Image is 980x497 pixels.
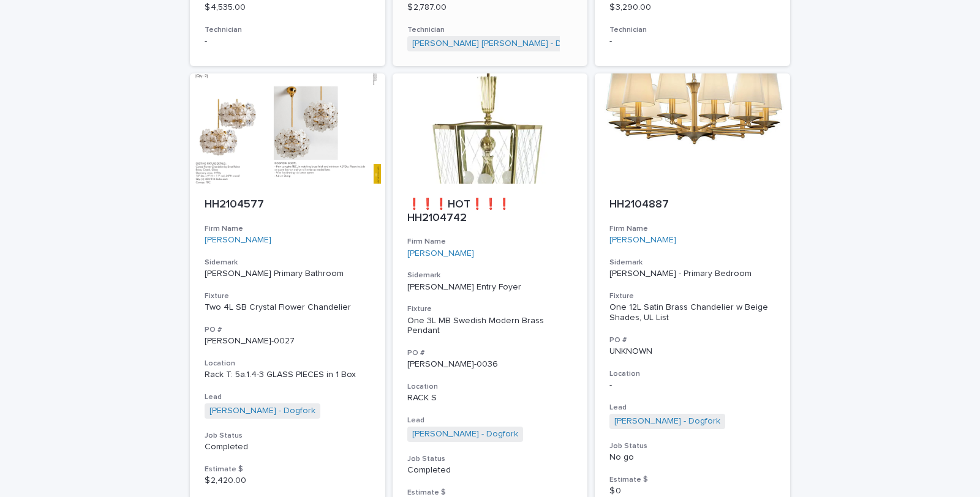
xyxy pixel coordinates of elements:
p: HH2104887 [609,198,775,212]
h3: Fixture [205,291,371,301]
a: [PERSON_NAME] - Dogfork [412,429,518,439]
div: One 3L MB Swedish Modern Brass Pendant [407,316,573,337]
h3: Firm Name [609,224,775,234]
a: [PERSON_NAME] - Dogfork [614,416,720,427]
p: [PERSON_NAME]-0036 [407,359,573,370]
h3: PO # [609,335,775,345]
h3: Lead [205,392,371,402]
a: [PERSON_NAME] [407,248,474,259]
h3: Firm Name [407,237,573,247]
a: [PERSON_NAME] [205,235,271,245]
h3: Technician [609,25,775,35]
h3: Job Status [609,441,775,451]
p: $ 2,420.00 [205,476,371,486]
h3: Lead [407,416,573,425]
h3: Firm Name [205,224,371,234]
p: UNKNOWN [609,346,775,357]
h3: Lead [609,403,775,413]
h3: Estimate $ [609,475,775,485]
a: [PERSON_NAME] - Dogfork [209,406,315,416]
p: - [205,36,371,47]
p: [PERSON_NAME] Primary Bathroom [205,269,371,279]
p: ❗❗❗HOT❗❗❗ HH2104742 [407,198,573,225]
p: RACK S [407,393,573,403]
p: Completed [407,465,573,476]
p: Rack T: 5a.1.4-3 GLASS PIECES in 1 Box [205,370,371,380]
p: HH2104577 [205,198,371,212]
h3: Sidemark [407,271,573,280]
div: One 12L Satin Brass Chandelier w Beige Shades, UL List [609,302,775,323]
a: [PERSON_NAME] [609,235,676,245]
a: [PERSON_NAME] [PERSON_NAME] - Dogfork - Technician [412,39,636,49]
h3: Fixture [407,304,573,314]
h3: Location [609,369,775,379]
h3: Estimate $ [205,465,371,474]
p: [PERSON_NAME]-0027 [205,336,371,346]
h3: Sidemark [609,258,775,267]
p: $ 0 [609,486,775,496]
p: $ 4,535.00 [205,2,371,13]
p: - [609,36,775,47]
h3: Technician [205,25,371,35]
h3: Job Status [205,431,371,441]
h3: Fixture [609,291,775,301]
h3: Location [205,359,371,368]
p: - [609,380,775,390]
h3: PO # [205,325,371,335]
p: [PERSON_NAME] Entry Foyer [407,282,573,293]
h3: PO # [407,348,573,358]
h3: Location [407,382,573,392]
h3: Sidemark [205,258,371,267]
p: $ 2,787.00 [407,2,573,13]
p: [PERSON_NAME] - Primary Bedroom [609,269,775,279]
p: $ 3,290.00 [609,2,775,13]
p: No go [609,452,775,463]
h3: Job Status [407,454,573,464]
div: Two 4L SB Crystal Flower Chandelier [205,302,371,313]
h3: Technician [407,25,573,35]
p: Completed [205,442,371,452]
